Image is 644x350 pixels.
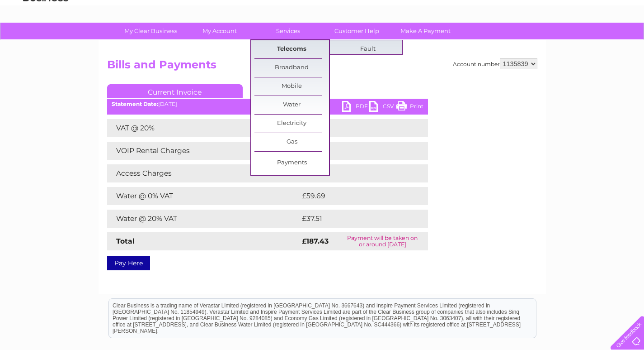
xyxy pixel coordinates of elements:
a: Fault [330,40,405,58]
a: Telecoms [254,40,329,58]
strong: Total [116,237,135,245]
a: Water [485,38,502,45]
div: Account number [453,58,537,69]
td: £20.73 [300,142,409,160]
strong: £187.43 [302,237,329,245]
a: Pay Here [107,256,150,270]
a: Gas [254,133,329,151]
a: Log out [615,38,636,45]
img: logo.png [23,24,69,51]
td: Payment will be taken on or around [DATE] [337,232,428,250]
td: Water @ 20% VAT [107,210,300,228]
b: Statement Date: [112,101,158,107]
a: Electricity [254,115,329,133]
a: My Clear Business [113,23,188,39]
td: VOIP Rental Charges [107,142,300,160]
a: Print [396,101,423,114]
td: £37.51 [300,210,408,228]
a: Current Invoice [107,84,243,98]
a: Blog [565,38,578,45]
td: Access Charges [107,164,300,182]
a: Payments [254,154,329,172]
a: Customer Help [320,23,394,39]
a: Water [254,96,329,114]
a: 0333 014 3131 [474,5,536,16]
a: Broadband [254,59,329,77]
td: £21.29 [300,119,409,137]
td: £48.21 [300,164,409,182]
h2: Bills and Payments [107,58,537,76]
div: [DATE] [107,101,428,107]
a: Make A Payment [388,23,463,39]
td: £59.69 [300,187,410,205]
a: Energy [508,38,527,45]
a: Mobile [254,77,329,96]
td: VAT @ 20% [107,119,300,137]
a: Services [251,23,325,39]
a: My Account [182,23,257,39]
td: Water @ 0% VAT [107,187,300,205]
a: PDF [342,101,369,114]
a: Contact [584,38,606,45]
div: Clear Business is a trading name of Verastar Limited (registered in [GEOGRAPHIC_DATA] No. 3667643... [109,5,536,44]
a: CSV [369,101,396,114]
a: Telecoms [533,38,560,45]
